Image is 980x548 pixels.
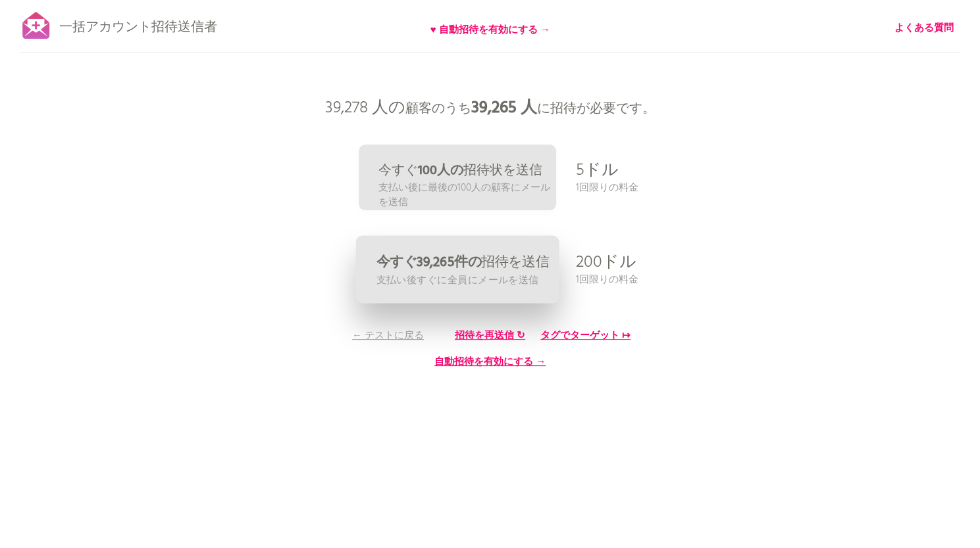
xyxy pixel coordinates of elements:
font: を送信 [508,252,549,273]
font: 顧客のうち [405,99,471,120]
a: 今すぐ100人の招待状を送信 支払い後に最後の100人の顧客にメールを送信 [359,145,556,210]
font: 自動招待を有効にする → [434,354,546,370]
font: 招待 [481,252,508,273]
font: タグでターゲット ↦ [540,328,631,344]
font: 200ドル [576,250,636,276]
font: 1回限りの料金 [576,272,638,288]
font: ♥ 自動招待を有効にする → [430,22,550,38]
font: 支払い後に最後の100人の顧客にメールを送信 [378,180,550,210]
font: 今すぐ39,265件の [376,252,481,273]
font: 支払い後すぐに全員にメールを送信 [376,272,538,288]
font: 100人の [418,160,463,181]
font: 39,265 人 [471,95,537,122]
font: 今すぐ [378,160,418,181]
font: 39,278 人の [325,95,405,122]
font: 招待状を送信 [463,160,542,181]
a: よくある質問 [894,21,954,35]
font: 一括アカウント招待送信者 [59,17,217,38]
font: に招待が必要です。 [537,99,656,120]
a: 今すぐ39,265件の招待を送信 支払い後すぐに全員にメールを送信 [355,236,559,304]
font: 1回限りの料金 [576,180,638,196]
font: ← テストに戻る [352,328,424,344]
font: 招待を再送信 ↻ [455,328,525,344]
font: 5ドル [576,158,619,184]
font: よくある質問 [894,20,954,36]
